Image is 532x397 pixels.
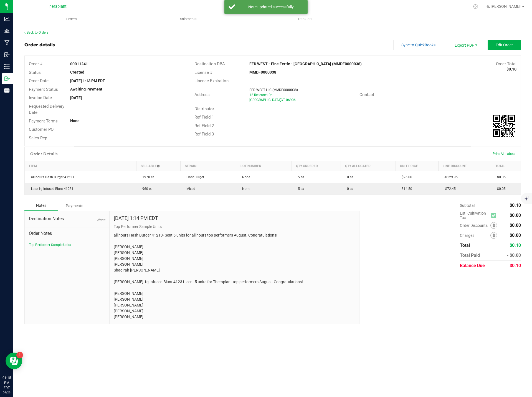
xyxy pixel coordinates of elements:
[4,88,10,93] inline-svg: Reports
[491,212,499,219] span: Calculate cultivation tax
[472,4,479,9] div: Manage settings
[70,87,102,91] strong: Awaiting Payment
[4,52,10,57] inline-svg: Inbound
[496,61,516,66] span: Order Total
[510,243,521,248] span: $0.10
[510,263,521,268] span: $0.10
[70,119,80,123] strong: None
[29,95,52,100] span: Invoice Date
[510,203,521,208] span: $0.10
[13,13,130,25] a: Orders
[239,175,250,179] span: None
[460,243,470,248] span: Total
[449,40,482,50] li: Export PDF
[29,127,54,132] span: Customer PO
[249,98,281,102] span: [GEOGRAPHIC_DATA]
[194,61,225,66] span: Destination DBA
[194,92,210,97] span: Address
[114,232,355,320] p: all:hours Hash Burger 41213- Sent 5 units for all:hours top performers August. Congratulations! [...
[247,13,364,25] a: Transfers
[29,215,105,222] span: Destination Notes
[442,175,458,179] span: -$129.95
[184,175,204,179] span: HashBurger
[194,70,212,75] span: License #
[24,42,55,48] div: Order details
[4,16,10,22] inline-svg: Analytics
[249,88,298,92] span: FFD WEST LLC (MMDF0000038)
[194,106,214,111] span: Distributor
[70,79,105,83] strong: [DATE] 1:13 PM EDT
[510,223,521,228] span: $0.00
[30,152,57,156] h1: Order Details
[507,253,521,258] span: - $0.00
[24,200,58,211] div: Notes
[140,175,154,179] span: 1970 ea
[393,40,443,50] button: Sync to QuickBooks
[24,31,48,34] a: Back to Orders
[238,4,303,10] div: Note updated successfully
[25,161,136,171] th: Item
[286,98,296,102] span: 06906
[295,187,304,191] span: 5 ea
[401,43,435,47] span: Sync to QuickBooks
[70,96,82,100] strong: [DATE]
[494,187,506,191] span: $0.05
[295,175,304,179] span: 5 ea
[194,132,214,137] span: Ref Field 3
[460,233,490,238] span: Charges
[180,161,236,171] th: Strain
[2,390,11,395] p: 09/26
[173,17,204,22] span: Shipments
[29,78,49,83] span: Order Date
[4,28,10,34] inline-svg: Grow
[460,223,490,228] span: Order Discounts
[442,187,456,191] span: -$72.45
[130,13,247,25] a: Shipments
[491,161,521,171] th: Total
[70,62,88,66] strong: 00011241
[249,70,276,74] strong: MMDF0000038
[4,40,10,46] inline-svg: Manufacturing
[97,218,105,222] span: None
[399,187,412,191] span: $14.50
[4,64,10,69] inline-svg: Inventory
[281,98,285,102] span: CT
[493,115,515,137] qrcode: 00011241
[280,98,281,102] span: ,
[29,87,58,92] span: Payment Status
[506,67,516,71] strong: $0.10
[59,17,84,22] span: Orders
[184,187,195,191] span: Mixed
[58,201,91,211] div: Payments
[236,161,292,171] th: Lot Number
[16,352,23,358] iframe: Resource center unread badge
[493,152,515,156] span: Print All Labels
[438,161,491,171] th: Line Discount
[114,224,355,230] p: Top Performer Sample Units
[29,70,41,75] span: Status
[496,43,513,47] span: Edit Order
[341,161,396,171] th: Qty Allocated
[29,230,105,237] span: Order Notes
[194,78,229,83] span: License Expiration
[510,233,521,238] span: $0.00
[136,161,180,171] th: Sellable
[292,161,341,171] th: Qty Ordered
[488,40,521,50] button: Edit Order
[510,213,521,218] span: $0.00
[399,175,412,179] span: $26.00
[29,104,64,115] span: Requested Delivery Date
[460,211,489,220] span: Est. Cultivation Tax
[249,62,362,66] strong: FFD WEST - Fine Fettle - [GEOGRAPHIC_DATA] (MMDF0000038)
[29,61,42,66] span: Order #
[28,187,74,191] span: Lato 1g Infused Blunt 41231
[344,175,353,179] span: 0 ea
[70,70,84,74] strong: Created
[344,187,353,191] span: 0 ea
[249,93,272,97] span: 12 Research Dr
[494,175,506,179] span: $0.05
[114,215,158,221] h4: [DATE] 1:14 PM EDT
[460,263,485,268] span: Balance Due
